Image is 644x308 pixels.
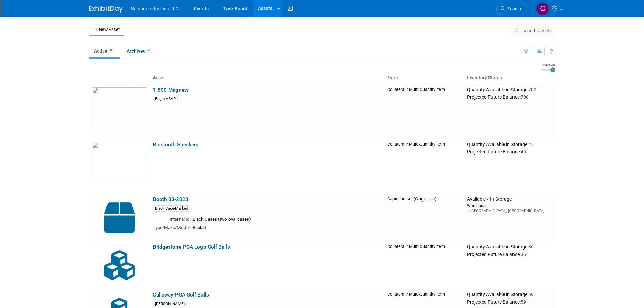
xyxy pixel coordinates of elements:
a: Booth 03-2023 [153,196,188,203]
button: New Asset [89,24,125,36]
td: Internal Id: [153,215,191,223]
img: ExhibitDay [89,6,123,13]
span: 36 [528,244,534,250]
a: Bridgestone-PGA Logo Golf Balls [153,244,230,250]
td: Backlit [191,223,382,231]
span: 23 [146,48,153,53]
div: Projected Future Balance: [467,298,552,305]
span: 700 [528,87,536,92]
td: Black Cases (two oval cases) [191,215,382,223]
img: Collateral-Icon-2.png [92,244,147,286]
span: 89 [108,48,115,53]
a: Callaway-PGA Golf Balls [153,292,209,298]
div: Quantity Available in Storage: [467,244,552,250]
td: Capital Asset (Single-Unit) [385,194,464,241]
img: Chris Chassagneux [536,2,549,15]
div: Quantity Available in Storage: [467,142,552,148]
button: search assets [511,25,555,36]
span: 45 [521,149,526,155]
span: 59 [521,299,526,305]
div: Projected Future Balance: [467,93,552,100]
div: Quantity Available in Storage: [467,87,552,93]
a: Search [496,3,527,15]
div: Projected Future Balance: [467,250,552,258]
span: search assets [523,28,552,33]
a: 1-800-Magnets [153,87,189,93]
td: Collateral / Multi-Quantity Item [385,241,464,289]
span: 36 [521,252,526,257]
div: [PERSON_NAME] [153,301,187,307]
a: Archived23 [122,45,159,57]
div: Image Size [541,63,555,67]
div: Warehouse [467,203,552,208]
div: [GEOGRAPHIC_DATA], [GEOGRAPHIC_DATA] [467,208,552,213]
img: Capital-Asset-Icon-2.png [92,196,147,239]
td: Collateral / Multi-Quantity Item [385,84,464,139]
th: Type [385,72,464,84]
span: 700 [521,94,529,100]
th: Asset [150,72,385,84]
div: Projected Future Balance: [467,148,552,155]
a: Bluetooth Speakers [153,142,198,148]
div: Quantity Available in Storage: [467,292,552,298]
div: Available / In-Storage [467,196,552,203]
td: Collateral / Multi-Quantity Item [385,139,464,194]
div: Eagle ASAP [153,96,178,102]
span: 45 [528,142,534,147]
a: Active89 [89,45,120,57]
span: Search [505,6,521,11]
span: Servpro Industries LLC [131,6,179,11]
td: Type/Make/Model: [153,223,191,231]
span: 59 [528,292,534,297]
div: Black Case-Marked [153,205,190,212]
